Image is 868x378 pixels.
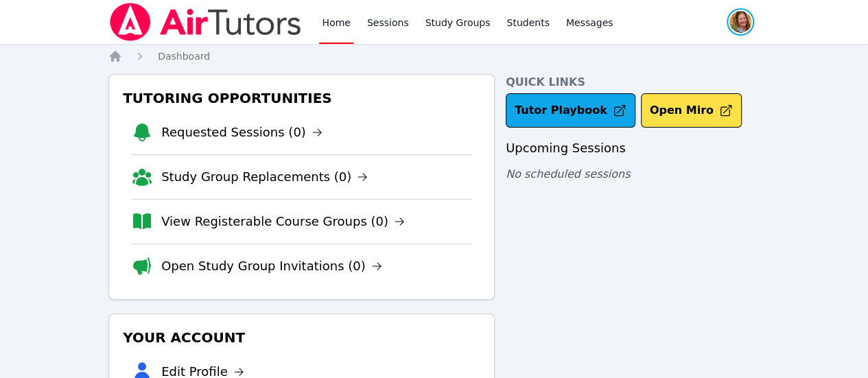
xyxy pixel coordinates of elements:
[506,139,760,158] h3: Upcoming Sessions
[158,51,210,62] span: Dashboard
[161,167,368,187] a: Study Group Replacements (0)
[161,257,382,276] a: Open Study Group Invitations (0)
[108,3,303,41] img: Air Tutors
[161,212,405,231] a: View Registerable Course Groups (0)
[120,325,483,350] h3: Your Account
[506,167,630,180] span: No scheduled sessions
[120,86,483,110] h3: Tutoring Opportunities
[506,93,635,128] a: Tutor Playbook
[566,16,613,29] span: Messages
[108,49,760,63] nav: Breadcrumb
[158,49,210,63] a: Dashboard
[161,123,322,142] a: Requested Sessions (0)
[506,74,760,91] h4: Quick Links
[641,93,742,128] button: Open Miro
